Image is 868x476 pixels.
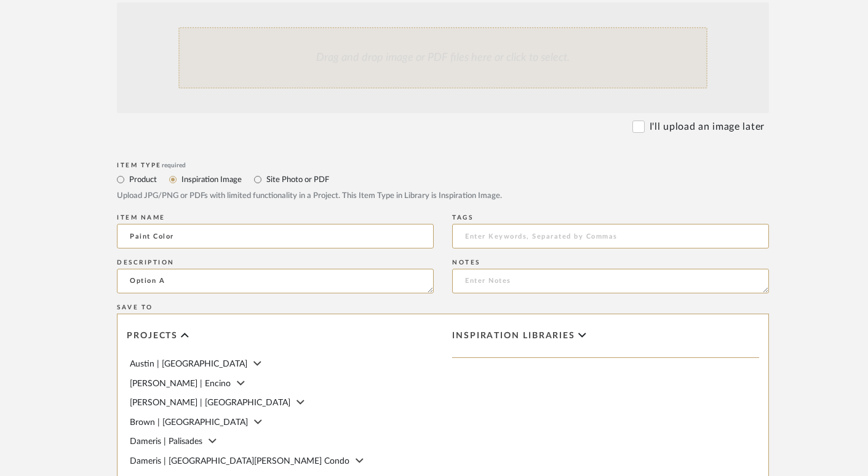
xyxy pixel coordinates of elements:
[117,304,769,311] div: Save To
[130,360,247,368] span: Austin | [GEOGRAPHIC_DATA]
[117,172,769,187] mat-radio-group: Select item type
[127,331,178,341] span: Projects
[117,224,434,248] input: Enter Name
[130,437,202,446] span: Dameris | Palisades
[452,331,575,341] span: Inspiration libraries
[130,457,349,466] span: Dameris | [GEOGRAPHIC_DATA][PERSON_NAME] Condo
[162,162,186,169] span: required
[452,214,769,221] div: Tags
[180,173,242,186] label: Inspiration Image
[130,418,248,427] span: Brown | [GEOGRAPHIC_DATA]
[452,259,769,266] div: Notes
[130,399,290,407] span: [PERSON_NAME] | [GEOGRAPHIC_DATA]
[452,224,769,248] input: Enter Keywords, Separated by Commas
[650,119,765,134] label: I'll upload an image later
[117,190,769,202] div: Upload JPG/PNG or PDFs with limited functionality in a Project. This Item Type in Library is Insp...
[117,214,434,221] div: Item name
[117,162,769,169] div: Item Type
[265,173,329,186] label: Site Photo or PDF
[130,379,231,388] span: [PERSON_NAME] | Encino
[117,259,434,266] div: Description
[128,173,157,186] label: Product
